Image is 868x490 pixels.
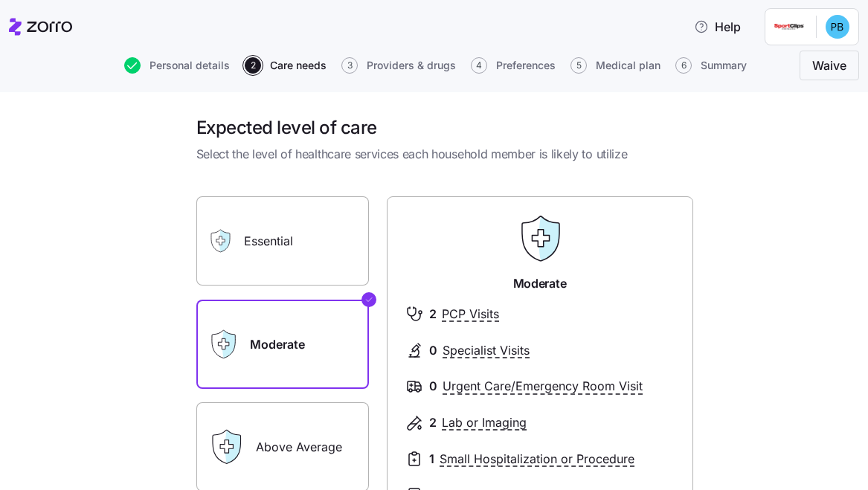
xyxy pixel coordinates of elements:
span: Care needs [270,60,327,71]
span: 0 [429,341,437,360]
img: Employer logo [774,18,804,36]
span: 4 [471,57,487,74]
svg: Checkmark [364,291,373,309]
a: 2Care needs [242,57,327,74]
span: 2 [429,413,437,432]
button: 5Medical plan [570,57,660,74]
button: Waive [800,51,859,80]
span: 5 [570,57,587,74]
span: Providers & drugs [367,60,456,71]
button: 2Care needs [245,57,327,74]
span: Medical plan [596,60,660,71]
span: Select the level of healthcare services each household member is likely to utilize [196,145,693,164]
span: Specialist Visits [443,341,530,360]
button: 6Summary [675,57,747,74]
span: 0 [429,377,437,396]
span: Lab or Imaging [442,413,527,432]
span: 6 [675,57,692,74]
span: Waive [812,57,846,74]
span: 3 [341,57,358,74]
span: Urgent Care/Emergency Room Visit [443,377,643,396]
span: Summary [701,60,747,71]
button: Help [682,12,753,42]
button: Personal details [124,57,230,74]
span: Preferences [496,60,556,71]
img: 62b90ae2bf77b5f407ef6a3f8ba989eb [826,15,849,39]
label: Moderate [196,300,369,389]
span: Moderate [513,274,566,293]
span: 2 [245,57,261,74]
span: 2 [429,305,437,323]
span: Help [694,18,741,36]
a: Personal details [121,57,230,74]
h1: Expected level of care [196,116,693,139]
button: 4Preferences [471,57,556,74]
label: Essential [196,196,369,286]
span: 1 [429,450,434,468]
span: Personal details [150,60,230,71]
span: PCP Visits [442,305,499,323]
span: Small Hospitalization or Procedure [440,450,634,468]
button: 3Providers & drugs [341,57,456,74]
